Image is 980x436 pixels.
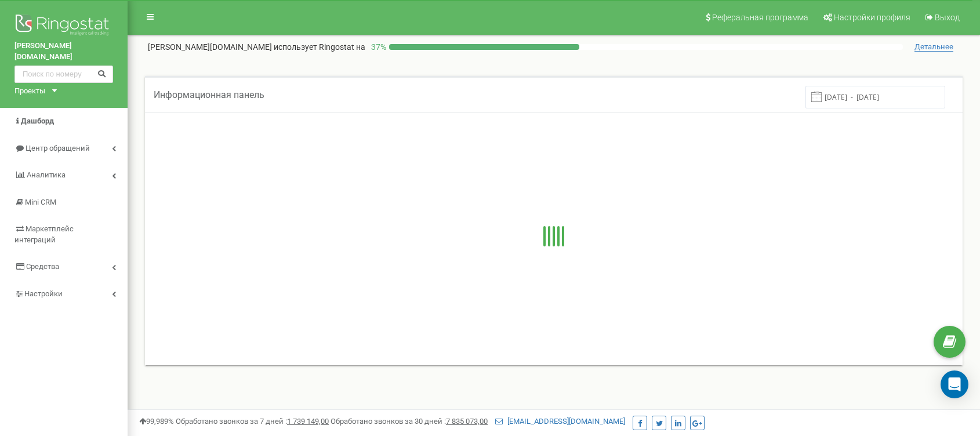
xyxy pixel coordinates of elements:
[446,417,488,426] u: 7 835 073,00
[14,12,113,41] img: Ringostat logo
[365,41,389,53] p: 37 %
[25,198,56,206] span: Mini CRM
[331,417,488,426] span: Обработано звонков за 30 дней :
[14,41,113,62] a: [PERSON_NAME][DOMAIN_NAME]
[26,144,90,152] span: Центр обращений
[14,66,113,83] input: Поиск по номеру
[14,224,74,244] span: Маркетплейс интеграций
[274,42,365,52] span: использует Ringostat на
[26,262,59,271] span: Средства
[21,117,54,125] span: Дашборд
[148,41,365,53] p: [PERSON_NAME][DOMAIN_NAME]
[24,289,63,298] span: Настройки
[941,370,968,398] div: Open Intercom Messenger
[14,86,45,97] div: Проекты
[495,417,625,426] a: [EMAIL_ADDRESS][DOMAIN_NAME]
[834,13,910,22] span: Настройки профиля
[914,42,953,52] span: Детальнее
[27,170,66,179] span: Аналитика
[154,89,264,100] span: Информационная панель
[176,417,329,426] span: Обработано звонков за 7 дней :
[712,13,808,22] span: Реферальная программа
[139,417,174,426] span: 99,989%
[287,417,329,426] u: 1 739 149,00
[935,13,960,22] span: Выход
